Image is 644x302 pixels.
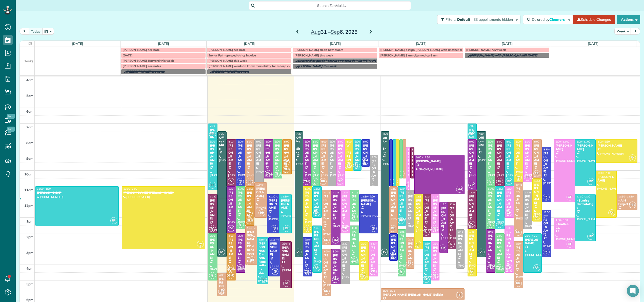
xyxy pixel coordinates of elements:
[351,216,357,221] small: 2
[285,160,288,163] span: KM
[588,42,599,46] a: [DATE]
[506,226,518,230] span: 1:30 - 4:30
[314,187,328,190] span: 11:00 - 1:00
[534,140,548,143] span: 8:00 - 10:30
[312,181,318,186] small: 2
[535,214,538,217] span: KM
[275,140,289,143] span: 8:00 - 10:30
[238,187,251,190] span: 11:00 - 1:45
[525,144,531,166] div: [PERSON_NAME]
[488,144,494,166] div: [PERSON_NAME]
[416,159,463,163] div: [PERSON_NAME]
[525,140,539,143] span: 8:00 - 10:45
[469,128,475,165] div: [PERSON_NAME] - The Verandas
[330,140,344,143] span: 8:00 - 11:00
[210,234,222,237] span: 2:00 - 5:00
[228,234,240,237] span: 2:00 - 5:00
[446,17,456,22] span: Filters:
[487,224,494,229] small: 2
[353,214,355,217] span: IC
[361,199,376,206] div: [PERSON_NAME]
[441,203,455,206] span: 12:00 - 3:15
[239,179,242,182] span: KR
[355,140,369,143] span: 8:00 - 10:00
[425,195,438,198] span: 11:30 - 2:15
[401,144,401,191] div: [PERSON_NAME]
[363,159,366,162] span: KR
[330,42,341,46] a: [DATE]
[391,140,405,143] span: 8:00 - 11:00
[489,179,491,182] span: IC
[456,186,463,193] span: YM
[532,17,567,22] span: Colored by
[320,178,327,185] span: RR
[351,195,358,216] div: [PERSON_NAME]
[314,226,326,230] span: 1:30 - 4:30
[347,140,360,143] span: 8:00 - 10:00
[244,42,255,46] a: [DATE]
[284,140,298,143] span: 8:00 - 10:15
[305,144,310,166] div: [PERSON_NAME]
[435,15,520,24] a: Filters: Default | 33 appointments hidden
[123,191,204,194] div: [PERSON_NAME]-[PERSON_NAME]
[294,53,333,57] span: [PERSON_NAME] this week
[597,144,636,147] div: [PERSON_NAME]
[276,171,278,174] span: IC
[266,140,279,143] span: 8:00 - 10:30
[573,15,615,24] a: Schedule Changes
[524,174,531,181] span: OP
[247,144,253,166] div: [PERSON_NAME]
[247,226,259,230] span: 1:30 - 4:00
[515,187,522,209] div: [PERSON_NAME]
[123,48,159,52] span: [PERSON_NAME] see note
[265,144,272,166] div: [PERSON_NAME]
[210,140,224,143] span: 8:00 - 11:15
[597,171,611,175] span: 10:00 - 1:00
[545,195,548,198] span: KR
[576,144,594,151] div: [PERSON_NAME]
[412,152,413,199] div: [PERSON_NAME]
[408,148,421,151] span: 8:30 - 11:15
[246,213,252,217] small: 3
[246,178,253,185] span: RR
[497,234,509,237] span: 2:00 - 4:30
[237,224,244,229] small: 2
[525,191,539,194] span: 11:15 - 1:45
[458,230,470,233] span: 1:45 - 4:15
[355,170,360,177] div: [PHONE_NUMBER]
[394,140,408,143] span: 8:00 - 11:00
[576,199,594,210] div: - Sunrise Dermatology
[333,191,347,194] span: 11:15 - 2:45
[209,64,310,68] span: [PERSON_NAME] wants to know availability for a deep clean next week
[123,53,132,57] span: [DATE]
[393,179,396,182] span: KM
[610,211,613,213] span: KM
[283,162,289,166] small: 3
[497,140,511,143] span: 8:00 - 11:00
[247,191,253,213] div: [PERSON_NAME]
[126,70,165,73] span: [PERSON_NAME] see notes
[497,187,511,190] span: 11:00 - 1:45
[399,191,405,213] div: [PERSON_NAME]
[210,195,224,198] span: 11:30 - 2:00
[342,195,348,216] div: [PERSON_NAME]
[275,144,281,166] div: [PERSON_NAME]
[587,178,594,185] span: RP
[450,203,463,206] span: 12:00 - 3:00
[506,209,512,216] span: OP
[544,148,557,151] span: 8:30 - 12:00
[209,131,216,138] span: RP
[314,230,320,252] div: [PERSON_NAME]
[597,175,615,183] div: [PERSON_NAME]
[488,230,500,233] span: 1:45 - 4:30
[248,211,251,214] span: KM
[372,226,375,229] span: KR
[298,59,387,63] span: Revisar si se puede hacer la otra casa de Win [PERSON_NAME]
[391,191,396,213] div: [PERSON_NAME]
[587,233,594,240] span: RP
[209,48,246,52] span: [PERSON_NAME] see note
[247,140,261,143] span: 8:00 - 11:00
[391,187,405,190] span: 11:00 - 2:00
[401,140,415,143] span: 8:00 - 10:30
[362,161,368,166] small: 2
